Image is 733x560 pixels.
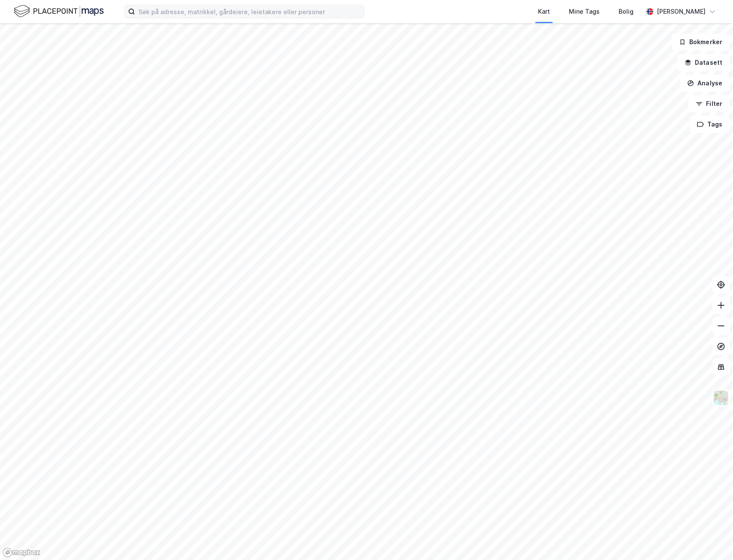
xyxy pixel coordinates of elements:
[538,6,550,17] div: Kart
[14,4,104,19] img: logo.f888ab2527a4732fd821a326f86c7f29.svg
[690,519,733,560] div: Kontrollprogram for chat
[657,6,706,17] div: [PERSON_NAME]
[135,5,364,18] input: Søk på adresse, matrikkel, gårdeiere, leietakere eller personer
[690,519,733,560] iframe: Chat Widget
[619,6,634,17] div: Bolig
[569,6,600,17] div: Mine Tags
